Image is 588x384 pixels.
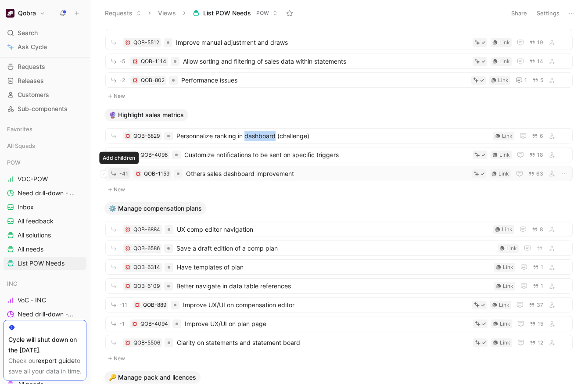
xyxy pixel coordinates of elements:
[125,284,130,289] img: 💢
[140,151,168,159] div: QOB-4098
[105,54,573,69] a: -5💢QOB-1114Allow sorting and filtering of sales data within statementsLink14
[4,40,86,54] a: Ask Cycle
[18,189,75,197] span: Need drill-down - POW
[181,75,468,86] span: Performance issues
[101,202,577,364] div: ⚙️ Manage compensation plansNew
[4,257,86,270] a: List POW Needs
[184,150,469,160] span: Customize notifications to be sent on specific triggers
[136,171,141,176] img: 💢
[4,215,86,228] a: All feedback
[141,57,166,66] div: QOB-1114
[185,319,470,329] span: Improve UX/UI on plan page
[538,321,543,327] span: 15
[125,264,131,270] div: 💢
[18,104,68,113] span: Sub-components
[132,77,138,83] button: 💢
[108,56,127,67] button: -5
[132,152,137,158] img: 💢
[499,301,509,309] div: Link
[108,299,129,310] button: -11
[4,187,86,200] a: Need drill-down - POW
[541,284,543,289] span: 1
[4,172,86,186] a: VOC-POW
[531,281,545,291] button: 1
[18,217,54,226] span: All feedback
[540,78,543,83] span: 5
[125,133,131,139] div: 💢
[524,78,527,83] span: 1
[125,246,130,251] img: 💢
[4,139,86,152] div: All Squads
[500,338,510,347] div: Link
[537,59,543,64] span: 14
[135,171,141,177] button: 💢
[527,150,545,160] button: 18
[132,321,137,327] img: 💢
[133,338,160,347] div: QOB-5506
[498,169,509,178] div: Link
[530,131,545,141] button: 6
[531,75,545,85] button: 5
[132,58,138,65] button: 💢
[527,300,545,310] button: 37
[125,39,131,46] div: 💢
[125,265,130,270] img: 💢
[186,169,468,179] span: Others sales dashboard improvement
[125,226,131,233] button: 💢
[105,259,573,275] a: 💢QOB-6314Have templates of planLink1
[4,229,86,242] a: All solutions
[133,282,160,291] div: QOB-6109
[18,90,49,99] span: Customers
[176,131,490,141] span: Personnalize ranking in dashboard (challenge)
[108,149,126,160] button: -1
[108,318,126,329] button: -1
[176,243,494,254] span: Save a draft edition of a comp plan
[18,28,38,38] span: Search
[105,166,573,181] a: -41💢QOB-1159Others sales dashboard improvementLink63
[177,224,490,235] span: UX comp editor navigation
[132,152,138,158] div: 💢
[514,75,529,86] button: 1
[530,225,545,234] button: 8
[143,301,166,309] div: QOB-889
[105,335,573,350] a: 💢QOB-5506Clarity on statements and statement boardLink12
[109,111,184,119] span: 🔮 Highlight sales metrics
[125,227,130,232] img: 💢
[7,158,21,167] span: POW
[506,244,517,253] div: Link
[119,152,125,158] span: -1
[133,225,160,234] div: QOB-6884
[4,26,86,39] div: Search
[104,353,574,364] button: New
[104,371,201,384] button: 🔑 Manage pack and licences
[533,7,563,19] button: Settings
[183,56,469,67] span: Allow sorting and filtering of sales data within statements
[125,245,131,251] button: 💢
[133,263,160,272] div: QOB-6314
[18,175,48,183] span: VOC-POW
[537,152,543,158] span: 18
[4,201,86,214] a: Inbox
[105,147,573,162] a: -1💢QOB-4098Customize notifications to be sent on specific triggersLink18
[119,171,128,176] span: -41
[133,59,138,64] img: 💢
[4,122,86,136] div: Favorites
[528,338,545,348] button: 12
[6,9,14,18] img: Qobra
[503,282,513,291] div: Link
[119,78,125,83] span: -2
[4,156,86,270] div: POWVOC-POWNeed drill-down - POWInboxAll feedbackAll solutionsAll needsList POW Needs
[537,302,543,308] span: 37
[4,156,86,169] div: POW
[133,244,160,253] div: QOB-6586
[132,321,138,327] div: 💢
[502,225,513,234] div: Link
[104,91,574,101] button: New
[4,60,86,73] a: Requests
[500,319,510,328] div: Link
[527,169,545,179] button: 63
[125,340,131,346] button: 💢
[527,57,545,66] button: 14
[18,9,36,17] h1: Qobra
